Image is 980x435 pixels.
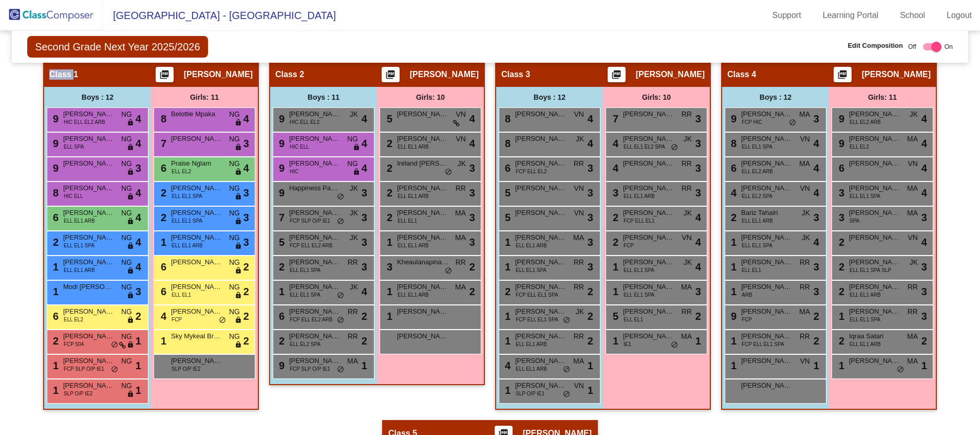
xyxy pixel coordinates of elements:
span: 3 [610,187,618,198]
span: 8 [502,138,511,149]
span: NG [121,208,132,219]
span: 2 [158,212,166,223]
span: 3 [136,160,141,176]
span: 3 [836,187,844,198]
span: [PERSON_NAME] [849,109,900,119]
span: [PERSON_NAME] [PERSON_NAME] [PERSON_NAME] [63,232,115,243]
span: 3 [921,210,927,225]
span: RR [574,257,584,268]
span: Off [908,42,916,51]
span: 2 [610,212,618,223]
span: [PERSON_NAME] [PERSON_NAME] [397,232,448,243]
span: 2 [384,138,392,149]
span: 2 [469,259,475,275]
span: 4 [243,111,249,126]
span: Class 4 [727,69,756,80]
span: RR [682,183,692,194]
div: Girls: 10 [377,87,484,107]
span: Kheaulanapina Etuale [397,257,448,267]
span: 2 [384,162,392,174]
span: ELL EL1 ARB [624,192,655,200]
span: VN [908,158,918,169]
span: VN [800,134,810,144]
span: 8 [728,138,737,149]
div: Girls: 11 [829,87,936,107]
span: ELL EL1 ARB [172,242,203,249]
span: MA [455,232,466,243]
span: [PERSON_NAME] [289,208,341,218]
span: NG [229,183,240,194]
span: [PERSON_NAME] [741,158,793,169]
span: [PERSON_NAME] [862,69,931,80]
button: Print Students Details [834,67,852,82]
span: VN [574,183,584,194]
span: 4 [136,210,141,225]
span: Belottie Mpaka [171,109,222,119]
span: RR [800,257,810,268]
span: [PERSON_NAME] [741,109,793,119]
span: HIC ELL [64,192,83,200]
span: 9 [836,113,844,124]
span: 4 [610,138,618,149]
span: [PERSON_NAME] [623,158,674,169]
span: lock [127,119,134,127]
span: lock [235,242,242,250]
span: Happiness Pambu [289,183,341,193]
div: Boys : 12 [722,87,829,107]
span: 7 [158,138,166,149]
span: [PERSON_NAME] [515,257,567,267]
span: do_not_disturb_alt [671,143,678,152]
span: 4 [588,111,593,126]
a: Support [764,7,809,24]
span: VN [456,109,466,120]
span: ELL EL1 SPA [850,192,880,200]
span: [PERSON_NAME] [623,208,674,218]
span: [PERSON_NAME] [63,183,115,193]
span: ELL EL1 SPA [172,217,202,225]
span: FCP [624,242,634,249]
span: FCP ELL EL1 [624,217,655,225]
span: [PERSON_NAME] [171,134,222,144]
span: 6 [158,162,166,174]
button: Print Students Details [608,67,626,82]
span: [PERSON_NAME] [171,208,222,218]
span: [PERSON_NAME] [171,232,222,243]
span: VN [800,183,810,194]
span: [PERSON_NAME] [515,109,567,119]
span: MA [799,158,810,169]
span: 1 [728,237,737,248]
span: 3 [469,234,475,250]
span: lock [127,168,134,176]
span: 4 [136,259,141,275]
span: [PERSON_NAME] [515,232,567,243]
span: lock [235,119,242,127]
span: MA [907,134,918,144]
span: 9 [50,162,59,174]
span: 9 [276,138,285,149]
span: ELL EL2 ARB [742,168,773,175]
span: 3 [814,210,819,225]
span: 3 [588,259,593,275]
span: lock [127,143,134,152]
span: [PERSON_NAME] [63,208,115,218]
span: lock [127,242,134,250]
span: NG [229,257,240,268]
span: HIC [290,168,298,175]
span: NG [229,208,240,219]
div: Boys : 11 [270,87,377,107]
span: do_not_disturb_alt [337,217,344,226]
span: 3 [588,160,593,176]
span: MA [455,208,466,219]
span: 6 [836,162,844,174]
span: 3 [362,234,367,250]
span: NG [121,109,132,120]
span: [PERSON_NAME] [171,183,222,193]
span: FCP HIC [742,118,762,126]
span: [PERSON_NAME] [63,257,115,267]
span: [PERSON_NAME] [171,257,222,267]
span: [PERSON_NAME] [849,134,900,144]
span: 2 [384,187,392,198]
span: [PERSON_NAME] Saint Kordae [515,208,567,218]
span: 1 [384,237,392,248]
span: JK [684,208,692,219]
